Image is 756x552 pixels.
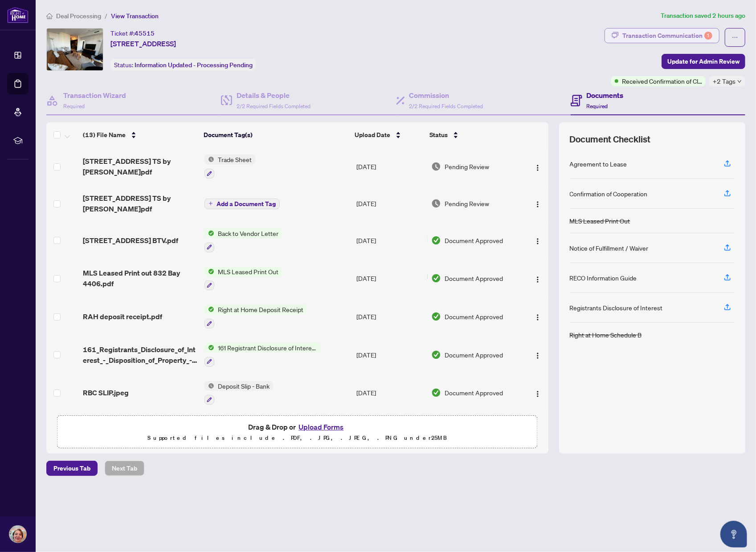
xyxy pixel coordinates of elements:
[445,350,503,360] span: Document Approved
[83,156,197,177] span: [STREET_ADDRESS] TS by [PERSON_NAME]pdf
[431,388,441,398] img: Document Status
[409,90,483,101] h4: Commission
[83,344,197,365] span: 161_Registrants_Disclosure_of_Interest_-_Disposition_of_Property_-_PropTx-OREA_EXECUTED_5.pdf
[83,387,129,398] span: RBC SLIP.jpeg
[217,201,276,207] span: Add a Document Tag
[531,348,545,362] button: Logo
[237,90,311,101] h4: Details & People
[204,267,214,276] img: Status Icon
[431,350,441,360] img: Document Status
[204,198,280,209] button: Add a Document Tag
[47,28,103,70] img: IMG-C12297862_1.jpg
[83,268,197,289] span: MLS Leased Print out 832 Bay 4406.pdf
[204,267,282,291] button: Status IconMLS Leased Print Out
[587,90,624,101] h4: Documents
[204,343,320,367] button: Status Icon161 Registrant Disclosure of Interest - Disposition ofProperty
[204,228,214,238] img: Status Icon
[135,29,155,37] span: 45515
[431,162,441,171] img: Document Status
[534,164,541,171] img: Logo
[426,122,519,147] th: Status
[534,276,541,283] img: Logo
[355,130,390,140] span: Upload Date
[531,309,545,324] button: Logo
[534,238,541,245] img: Logo
[445,162,489,171] span: Pending Review
[200,122,351,147] th: Document Tag(s)
[587,103,608,110] span: Required
[214,228,282,238] span: Back to Vendor Letter
[296,421,346,433] button: Upload Forms
[353,297,428,336] td: [DATE]
[208,201,213,206] span: plus
[46,461,98,476] button: Previous Tab
[570,243,649,253] div: Notice of Fulfillment / Waiver
[534,352,541,359] img: Logo
[46,13,53,19] span: home
[110,38,176,49] span: [STREET_ADDRESS]
[353,336,428,374] td: [DATE]
[83,130,126,140] span: (13) File Name
[570,273,637,283] div: RECO Information Guide
[445,312,503,321] span: Document Approved
[531,271,545,285] button: Logo
[214,381,273,391] span: Deposit Slip - Bank
[531,159,545,174] button: Logo
[63,103,85,110] span: Required
[204,304,307,329] button: Status IconRight at Home Deposit Receipt
[409,103,483,110] span: 2/2 Required Fields Completed
[353,374,428,412] td: [DATE]
[429,130,448,140] span: Status
[353,147,428,186] td: [DATE]
[214,267,282,276] span: MLS Leased Print Out
[204,154,255,179] button: Status IconTrade Sheet
[531,233,545,248] button: Logo
[204,304,214,314] img: Status Icon
[570,303,663,313] div: Registrants Disclosure of Interest
[135,61,253,69] span: Information Updated - Processing Pending
[204,381,214,391] img: Status Icon
[204,199,280,209] button: Add a Document Tag
[248,421,346,433] span: Drag & Drop or
[662,54,745,69] button: Update for Admin Review
[431,312,441,321] img: Document Status
[737,79,742,84] span: down
[214,343,320,353] span: 161 Registrant Disclosure of Interest - Disposition ofProperty
[570,189,648,199] div: Confirmation of Cooperation
[237,103,311,110] span: 2/2 Required Fields Completed
[534,390,541,398] img: Logo
[713,76,736,86] span: +2 Tags
[57,416,537,449] span: Drag & Drop orUpload FormsSupported files include .PDF, .JPG, .JPEG, .PNG under25MB
[110,28,155,38] div: Ticket #:
[732,34,738,41] span: ellipsis
[445,235,503,245] span: Document Approved
[534,314,541,321] img: Logo
[351,122,426,147] th: Upload Date
[53,461,90,475] span: Previous Tab
[667,54,740,69] span: Update for Admin Review
[720,521,747,548] button: Open asap
[704,32,712,40] div: 1
[531,196,545,211] button: Logo
[353,260,428,298] td: [DATE]
[622,28,712,43] div: Transaction Communication
[445,273,503,283] span: Document Approved
[7,7,29,23] img: logo
[105,11,107,21] li: /
[605,28,719,43] button: Transaction Communication1
[622,76,702,86] span: Received Confirmation of Closing
[105,461,144,476] button: Next Tab
[431,199,441,208] img: Document Status
[204,381,273,405] button: Status IconDeposit Slip - Bank
[353,221,428,260] td: [DATE]
[570,330,642,340] div: Right at Home Schedule B
[63,433,532,443] p: Supported files include .PDF, .JPG, .JPEG, .PNG under 25 MB
[63,90,126,101] h4: Transaction Wizard
[214,304,307,314] span: Right at Home Deposit Receipt
[204,228,282,252] button: Status IconBack to Vendor Letter
[570,159,627,169] div: Agreement to Lease
[570,133,651,146] span: Document Checklist
[111,12,159,20] span: View Transaction
[204,154,214,164] img: Status Icon
[431,273,441,283] img: Document Status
